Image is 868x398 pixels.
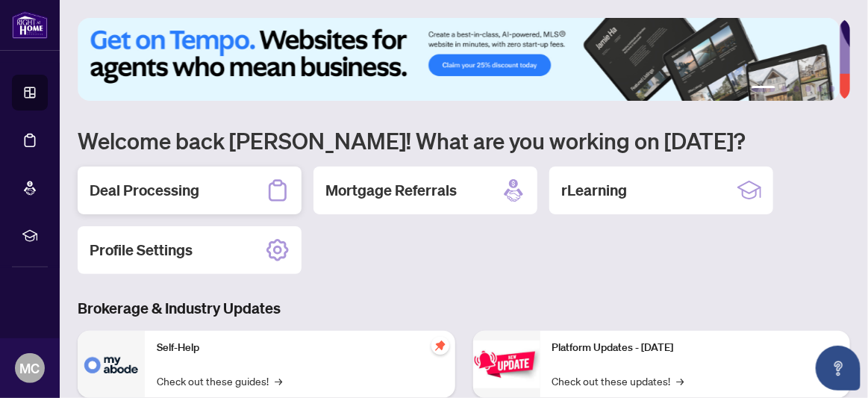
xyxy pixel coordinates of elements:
h3: Brokerage & Industry Updates [78,298,850,319]
a: Check out these guides!→ [157,373,282,389]
img: Self-Help [78,331,145,398]
h2: Profile Settings [90,240,193,261]
h2: Deal Processing [90,180,199,201]
button: 5 [817,86,823,92]
button: 2 [781,86,787,92]
button: 4 [805,86,811,92]
button: 6 [829,86,835,92]
h2: rLearning [561,180,627,201]
span: → [677,373,684,389]
p: Platform Updates - [DATE] [552,340,839,356]
span: pushpin [431,337,449,355]
h2: Mortgage Referrals [325,180,457,201]
button: 1 [752,86,775,92]
h1: Welcome back [PERSON_NAME]! What are you working on [DATE]? [78,126,850,155]
img: Slide 0 [78,18,840,101]
button: Open asap [816,346,861,391]
button: 3 [793,86,799,92]
span: → [275,373,282,389]
span: MC [20,358,40,379]
p: Self-Help [157,340,443,356]
a: Check out these updates!→ [552,373,684,389]
img: Platform Updates - June 23, 2025 [473,341,540,388]
img: logo [12,11,48,39]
